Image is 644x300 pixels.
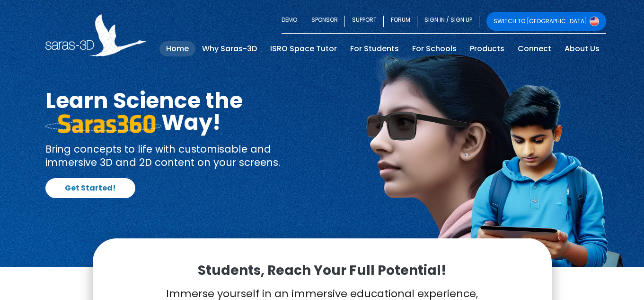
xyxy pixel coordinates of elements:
a: SPONSOR [304,12,345,31]
a: For Students [344,41,406,56]
a: About Us [558,41,606,56]
a: ISRO Space Tutor [264,41,344,56]
img: Saras 3D [45,14,146,56]
a: Why Saras-3D [195,41,264,56]
a: Home [159,41,195,56]
a: FORUM [384,12,417,31]
a: Connect [511,41,558,56]
img: saras 360 [45,114,161,133]
a: Get Started! [45,178,135,198]
a: Products [463,41,511,56]
a: SWITCH TO [GEOGRAPHIC_DATA] [486,12,606,31]
img: Switch to USA [590,17,599,26]
a: DEMO [282,12,304,31]
a: SIGN IN / SIGN UP [417,12,479,31]
a: For Schools [406,41,463,56]
p: Students, Reach Your Full Potential! [116,262,528,279]
a: SUPPORT [345,12,384,31]
p: Bring concepts to life with customisable and immersive 3D and 2D content on your screens. [45,143,315,169]
h1: Learn Science the Way! [45,90,315,133]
